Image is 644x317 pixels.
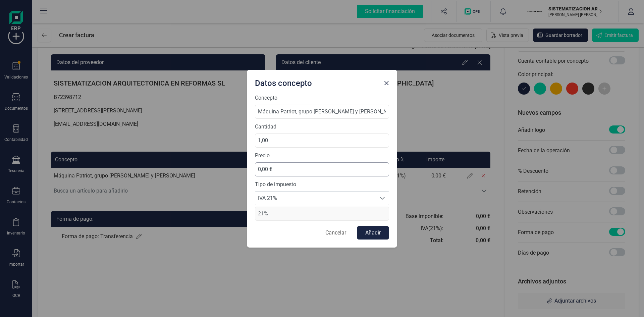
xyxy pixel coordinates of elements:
button: Cancelar [319,226,353,240]
div: Datos concepto [252,75,381,89]
label: Cantidad [255,123,389,131]
span: IVA 21% [255,192,376,205]
label: Precio [255,152,389,160]
button: Close [381,78,392,89]
button: Añadir [357,226,389,240]
label: Concepto [255,94,389,102]
label: Tipo de impuesto [255,180,389,189]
